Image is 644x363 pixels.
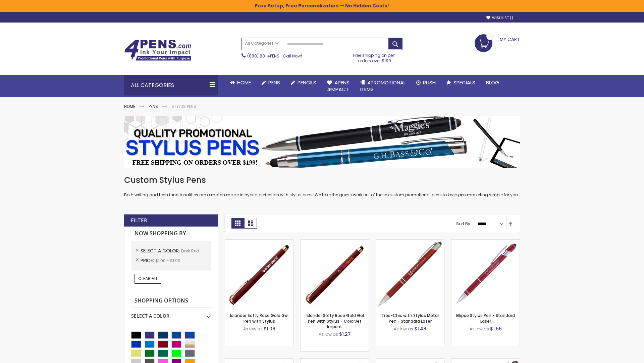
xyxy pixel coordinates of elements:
[451,240,520,308] img: Ellipse Stylus Pen - Standard Laser-Dark Red
[411,75,441,90] a: Rush
[124,116,520,168] img: Stylus Pens
[149,104,158,109] a: Pens
[346,50,403,64] div: Free shipping on pen orders over $199
[131,308,211,319] div: Select A Color
[155,258,180,264] span: $1.00 - $1.99
[355,75,411,97] a: 4PROMOTIONALITEMS
[381,313,439,324] a: Tres-Chic with Stylus Metal Pen - Standard Laser
[470,326,489,332] span: As low as
[225,240,293,308] img: Islander Softy Rose Gold Gel Pen with Stylus-Dark Red
[322,75,355,97] a: 4Pens4impact
[141,257,155,264] span: Price
[486,15,513,21] a: Wishlist
[486,79,499,86] span: Blog
[301,239,369,245] a: Islander Softy Rose Gold Gel Pen with Stylus - ColorJet Imprint-Dark Red
[264,325,275,332] span: $1.08
[339,331,351,337] span: $1.27
[376,239,444,245] a: Tres-Chic with Stylus Metal Pen - Standard Laser-Dark Red
[225,239,293,245] a: Islander Softy Rose Gold Gel Pen with Stylus-Dark Red
[360,79,406,93] span: 4PROMOTIONAL ITEMS
[124,175,520,186] h1: Custom Stylus Pens
[131,217,147,224] strong: Filter
[306,313,364,329] a: Islander Softy Rose Gold Gel Pen with Stylus - ColorJet Imprint
[247,53,302,59] span: - Call Now!
[242,38,282,49] a: All Categories
[256,75,285,90] a: Pens
[131,227,211,241] strong: Now Shopping by
[481,75,504,90] a: Blog
[327,79,350,93] span: 4Pens 4impact
[171,104,196,109] strong: Stylus Pens
[231,218,244,229] strong: Grid
[124,175,520,198] div: Both writing and tech functionalities are a match made in hybrid perfection with stylus pens. We ...
[490,325,502,332] span: $1.56
[181,248,199,254] span: Dark Red
[247,53,279,59] a: (888) 88-4PENS
[268,79,280,86] span: Pens
[124,39,191,61] img: 4Pens Custom Pens and Promotional Products
[141,247,181,254] span: Select A Color
[394,326,413,332] span: As low as
[237,79,251,86] span: Home
[376,240,444,308] img: Tres-Chic with Stylus Metal Pen - Standard Laser-Dark Red
[423,79,436,86] span: Rush
[301,240,369,308] img: Islander Softy Rose Gold Gel Pen with Stylus - ColorJet Imprint-Dark Red
[230,313,288,324] a: Islander Softy Rose Gold Gel Pen with Stylus
[285,75,322,90] a: Pencils
[298,79,316,86] span: Pencils
[245,41,279,46] span: All Categories
[456,221,470,227] label: Sort By
[135,274,161,283] a: Clear All
[225,75,256,90] a: Home
[414,325,426,332] span: $1.48
[124,104,135,109] a: Home
[453,79,475,86] span: Specials
[441,75,481,90] a: Specials
[138,276,158,281] span: Clear All
[131,294,211,308] strong: Shopping Options
[243,326,263,332] span: As low as
[124,75,218,95] div: All Categories
[456,313,515,324] a: Ellipse Stylus Pen - Standard Laser
[451,239,520,245] a: Ellipse Stylus Pen - Standard Laser-Dark Red
[319,331,338,337] span: As low as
